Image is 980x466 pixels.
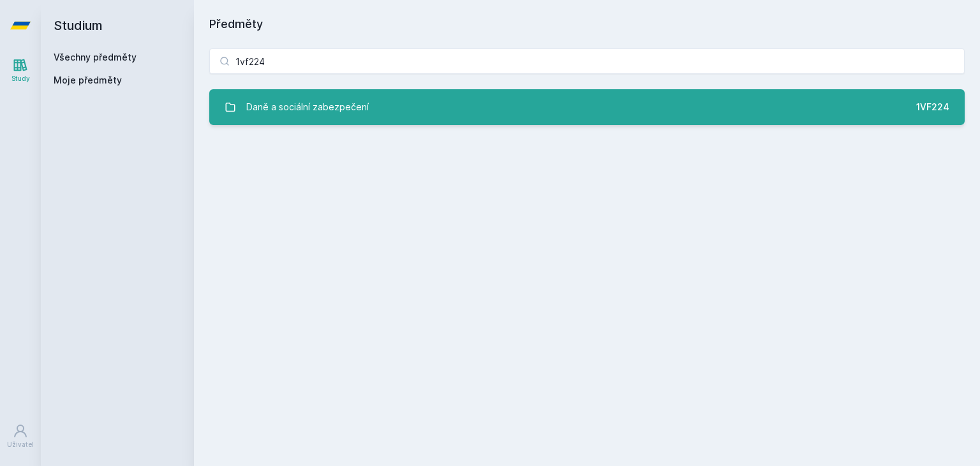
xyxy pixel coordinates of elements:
[54,74,122,87] span: Moje předměty
[209,15,965,33] h1: Předměty
[209,89,965,125] a: Daně a sociální zabezpečení 1VF224
[3,51,38,90] a: Study
[54,52,137,62] a: Všechny předměty
[246,94,369,120] div: Daně a sociální zabezpečení
[11,74,30,84] div: Study
[916,101,949,113] div: 1VF224
[209,48,965,74] input: Název nebo ident předmětu…
[7,440,34,449] div: Uživatel
[3,417,38,456] a: Uživatel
